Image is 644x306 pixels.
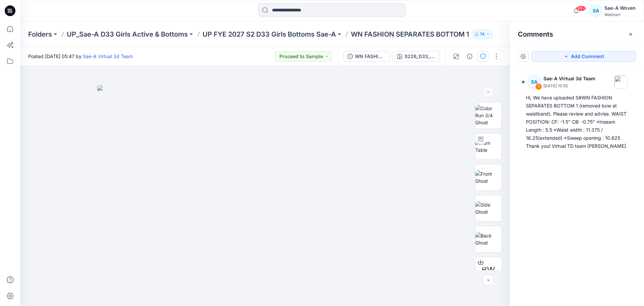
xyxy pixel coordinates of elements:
[475,232,501,246] img: Back Ghost
[526,94,628,150] div: Hi, We have uploaded S#WN FASHION SEPARATES BOTTOM 1 (removed bow at waistband). Please review an...
[531,51,636,62] button: Add Comment
[482,264,495,276] span: BW
[527,75,541,89] div: SA
[518,30,553,38] h2: Comments
[543,75,595,83] p: Sae-A Virtual 3d Team
[576,6,586,11] span: 99+
[343,51,390,62] button: WN FASHION SEPARATES BOTTOM 1_REMOVED BOW AT WB_FULL COLORWAYS
[475,139,501,154] img: Turn Table
[535,83,542,90] div: 1
[393,51,440,62] button: S226_D33_WN_AOP_30_2
[351,30,469,39] p: WN FASHION SEPARATES BOTTOM 1
[405,53,435,60] div: S226_D33_WN_AOP_30_2
[475,170,501,184] img: Front Ghost
[543,83,595,89] p: [DATE] 15:55
[604,4,636,12] div: Sae-A Woven
[203,30,336,39] a: UP FYE 2027 S2 D33 Girls Bottoms Sae-A
[590,5,602,17] div: SA
[475,105,501,126] img: Color Run 3/4 Ghost
[464,51,475,62] button: Details
[28,30,52,39] a: Folders
[480,31,485,38] p: 74
[67,30,188,39] a: UP_Sae-A D33 Girls Active & Bottoms
[83,53,133,59] a: Sae-A Virtual 3d Team
[604,12,636,17] div: Walmart
[472,30,493,39] button: 74
[28,53,133,60] span: Posted [DATE] 05:47 by
[355,53,386,60] div: WN FASHION SEPARATES BOTTOM 1_REMOVED BOW AT WB_FULL COLORWAYS
[475,201,501,215] img: Side Ghost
